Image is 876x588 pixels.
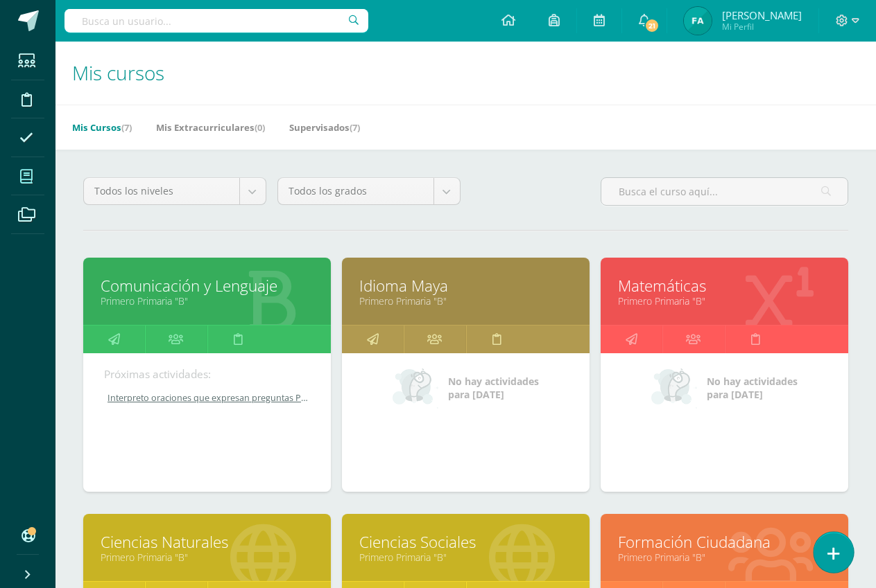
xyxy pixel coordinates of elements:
[289,178,423,204] span: Todos los grados
[94,178,229,204] span: Todos los niveles
[65,9,368,33] input: Busca un usuario...
[359,275,572,296] a: Idioma Maya
[722,8,802,22] span: [PERSON_NAME]
[101,275,314,296] a: Comunicación y Lenguaje
[101,551,314,564] a: Primero Primaria "B"
[684,7,712,35] img: e1f9fcb86e501a77084eaf764c4d03b8.png
[255,121,265,134] span: (0)
[359,551,572,564] a: Primero Primaria "B"
[618,294,831,308] a: Primero Primaria "B"
[601,178,848,205] input: Busca el curso aquí...
[707,375,798,401] span: No hay actividades para [DATE]
[104,392,311,404] a: Interpreto oraciones que expresan preguntas Página 174 Interpreto oraciones que expresan asombro ...
[448,375,539,401] span: No hay actividades para [DATE]
[618,551,831,564] a: Primero Primaria "B"
[651,367,697,409] img: no_activities_small.png
[618,275,831,296] a: Matemáticas
[278,178,460,204] a: Todos los grados
[644,18,660,33] span: 21
[156,116,265,139] a: Mis Extracurriculares(0)
[359,531,572,553] a: Ciencias Sociales
[618,531,831,553] a: Formación Ciudadana
[84,178,266,204] a: Todos los niveles
[350,121,360,134] span: (7)
[121,121,132,134] span: (7)
[72,60,164,86] span: Mis cursos
[289,116,360,139] a: Supervisados(7)
[101,294,314,308] a: Primero Primaria "B"
[393,367,438,409] img: no_activities_small.png
[72,116,132,139] a: Mis Cursos(7)
[359,294,572,308] a: Primero Primaria "B"
[101,531,314,553] a: Ciencias Naturales
[722,21,802,33] span: Mi Perfil
[104,367,310,382] div: Próximas actividades:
